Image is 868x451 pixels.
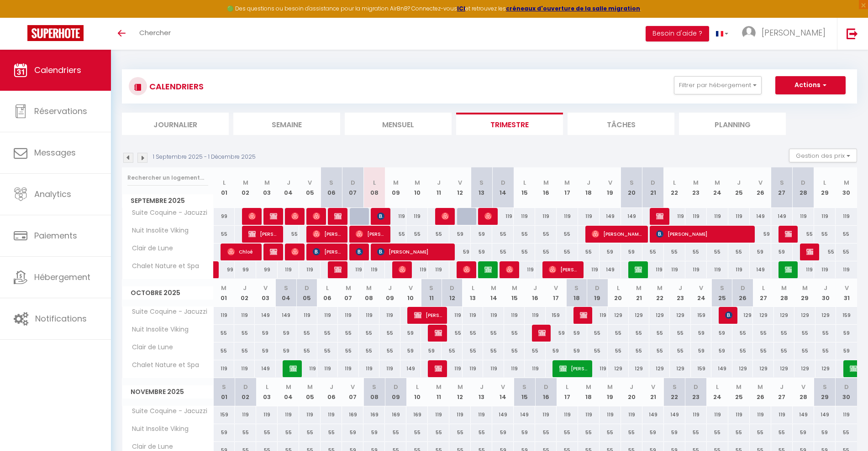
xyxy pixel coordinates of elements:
[574,284,579,292] abbr: S
[124,244,175,254] span: Clair de Lune
[711,279,732,307] th: 25
[506,261,513,278] span: [PERSON_NAME]
[785,225,792,243] span: [PERSON_NAME]
[646,26,709,41] button: Besoin d'aide ?
[278,226,299,243] div: 55
[732,307,753,324] div: 129
[356,243,363,260] span: [PERSON_NAME] LE COQ
[771,208,793,225] div: 149
[313,207,320,225] span: Wyleem [PERSON_NAME]
[836,244,857,260] div: 55
[248,207,256,225] span: [PERSON_NAME]
[815,307,836,324] div: 129
[437,178,441,187] abbr: J
[564,178,570,187] abbr: M
[814,261,836,278] div: 119
[299,261,321,278] div: 119
[449,226,471,243] div: 59
[359,307,379,324] div: 119
[728,244,750,260] div: 55
[506,5,640,12] a: créneaux d'ouverture de la salle migration
[762,27,826,38] span: [PERSON_NAME]
[406,261,428,278] div: 119
[406,208,428,225] div: 119
[27,25,84,41] img: Super Booking
[471,244,492,260] div: 59
[284,284,288,292] abbr: S
[233,113,340,135] li: Semaine
[415,178,420,187] abbr: M
[533,284,537,292] abbr: J
[514,226,535,243] div: 55
[608,307,628,324] div: 129
[442,207,449,225] span: [PERSON_NAME]
[685,244,707,260] div: 55
[781,284,787,292] abbr: M
[670,279,690,307] th: 23
[793,208,814,225] div: 119
[385,167,406,208] th: 09
[750,226,771,243] div: 59
[630,178,634,187] abbr: S
[504,307,525,324] div: 119
[214,307,234,324] div: 119
[673,178,676,187] abbr: L
[836,226,857,243] div: 55
[139,28,171,37] span: Chercher
[815,279,836,307] th: 30
[385,226,406,243] div: 55
[656,207,663,225] span: [PERSON_NAME]
[595,284,600,292] abbr: D
[414,306,443,324] span: [PERSON_NAME]
[656,225,749,243] span: [PERSON_NAME]
[617,284,620,292] abbr: L
[492,167,514,208] th: 14
[345,113,452,135] li: Mensuel
[243,284,247,292] abbr: J
[243,178,248,187] abbr: M
[608,279,628,307] th: 20
[568,113,674,135] li: Tâches
[291,243,299,260] span: [PERSON_NAME]
[814,167,836,208] th: 29
[255,279,275,307] th: 03
[296,279,317,307] th: 05
[679,113,786,135] li: Planning
[707,261,728,278] div: 119
[479,178,484,187] abbr: S
[421,279,442,307] th: 11
[758,178,763,187] abbr: V
[235,261,256,278] div: 99
[373,178,376,187] abbr: L
[299,167,321,208] th: 05
[363,261,385,278] div: 119
[317,307,338,324] div: 119
[775,76,846,94] button: Actions
[728,167,750,208] th: 25
[356,225,384,243] span: [PERSON_NAME]
[492,208,514,225] div: 119
[578,208,600,225] div: 119
[750,244,771,260] div: 59
[463,261,470,278] span: [PERSON_NAME]
[379,307,400,324] div: 119
[600,167,621,208] th: 19
[549,261,578,278] span: [PERSON_NAME]
[122,286,213,300] span: Octobre 2025
[214,261,235,278] div: 99
[525,307,545,324] div: 119
[379,279,400,307] th: 09
[844,178,849,187] abbr: M
[707,167,728,208] th: 24
[578,244,600,260] div: 55
[227,243,256,260] span: Chloé
[814,208,836,225] div: 119
[504,279,525,307] th: 15
[771,244,793,260] div: 59
[255,307,275,324] div: 149
[685,208,707,225] div: 119
[685,261,707,278] div: 119
[514,167,535,208] th: 15
[587,307,608,324] div: 119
